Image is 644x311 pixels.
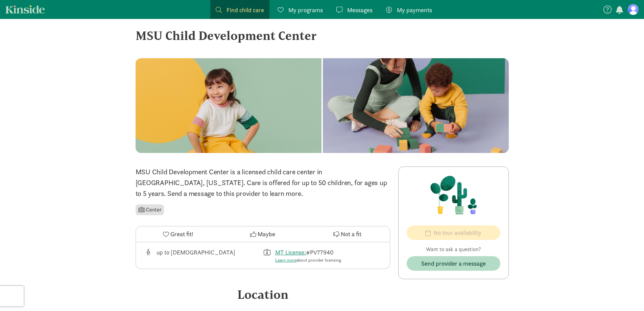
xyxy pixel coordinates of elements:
div: MSU Child Development Center [136,26,509,45]
p: MSU Child Development Center is a licensed child care center in [GEOGRAPHIC_DATA], [US_STATE]. Ca... [136,166,390,199]
span: Send provider a message [421,259,486,268]
span: My payments [397,5,432,15]
button: Great fit! [136,226,220,242]
div: #PV77940 [275,248,342,264]
a: Learn more [275,257,296,263]
span: Messages [347,5,373,15]
a: Kinside [5,5,45,14]
a: MT License: [275,248,306,256]
span: Great fit! [170,229,193,239]
div: up to [DEMOGRAPHIC_DATA] [157,248,235,264]
div: about provider licensing. [275,257,342,264]
button: Not a fit [305,226,389,242]
span: Not a fit [341,229,361,239]
span: Find child care [226,5,264,15]
li: Center [136,204,164,215]
span: Maybe [258,229,275,239]
button: No tour availability [407,225,500,240]
span: No tour availability [433,228,481,237]
span: My programs [288,5,323,15]
button: Send provider a message [407,256,500,271]
div: License number [263,248,382,264]
button: Maybe [220,226,305,242]
p: Want to ask a question? [407,245,500,253]
div: Location [136,285,390,304]
div: Age range for children that this provider cares for [144,248,263,264]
